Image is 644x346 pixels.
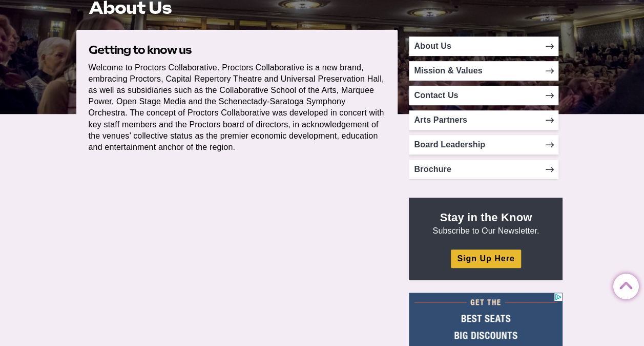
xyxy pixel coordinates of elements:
a: Brochure [409,160,558,179]
a: Back to Top [613,274,634,295]
strong: Stay in the Know [440,211,532,224]
a: Contact Us [409,86,558,105]
a: Sign Up Here [451,249,521,267]
p: Subscribe to Our Newsletter. [421,210,550,237]
p: Welcome to Proctors Collaborative. Proctors Collaborative is a new brand, embracing Proctors, Cap... [89,62,386,153]
a: Mission & Values [409,61,558,81]
a: Board Leadership [409,135,558,155]
strong: Getting to know us [89,43,191,56]
a: Arts Partners [409,110,558,130]
a: About Us [409,36,558,56]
